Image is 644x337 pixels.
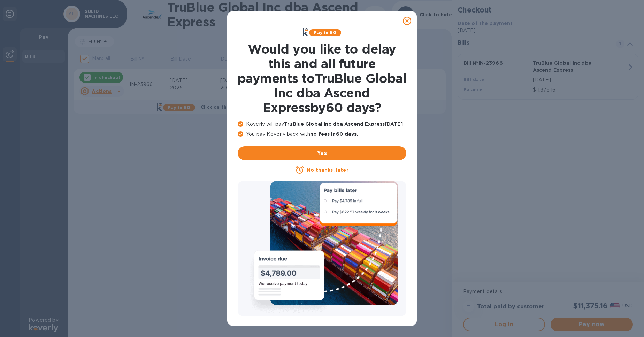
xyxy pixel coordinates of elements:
b: Pay in 60 [314,30,336,35]
u: No thanks, later [307,167,348,173]
button: Yes [238,146,406,160]
b: TruBlue Global Inc dba Ascend Express [DATE] [284,121,403,127]
span: Yes [243,149,401,157]
p: Koverly will pay [238,120,406,128]
h1: Would you like to delay this and all future payments to TruBlue Global Inc dba Ascend Express by ... [238,42,406,115]
b: no fees in 60 days . [310,131,358,137]
p: You pay Koverly back with [238,131,406,138]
